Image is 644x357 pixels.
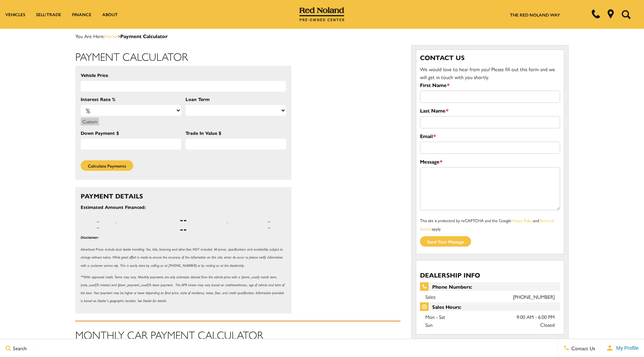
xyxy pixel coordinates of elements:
[420,217,554,232] small: This site is protected by reCAPTCHA and the Google and apply.
[252,218,286,224] div: --
[81,203,146,210] strong: Estimated Amount Financed:
[81,245,286,269] p: Advertised Prices include local dealer handling. Tax, title, licensing and other fees NOT include...
[81,95,116,103] label: Interest Rate %
[420,106,448,114] label: Last Name
[75,32,167,40] span: You Are Here:
[81,218,115,224] div: --
[513,293,555,300] a: [PHONE_NUMBER]
[540,321,555,329] span: Closed
[299,7,345,22] img: Red Noland Pre-Owned
[420,81,450,89] label: First Name
[105,32,167,40] span: >
[425,293,436,300] span: Sales:
[420,236,471,247] input: Send your message
[75,32,569,40] div: Breadcrumbs
[185,95,210,103] label: Loan Term
[425,313,445,320] span: Mon - Sat
[252,224,286,230] div: --
[299,10,345,17] a: Red Noland Pre-Owned
[81,160,133,171] button: Calculate Payments
[420,54,560,61] h3: Contact Us
[81,192,286,200] h3: Payment Details
[420,302,560,311] span: Sales Hours:
[516,313,555,321] span: 9:00 AM - 6:00 PM
[420,157,442,165] label: Message
[105,32,118,40] a: Home
[75,50,401,62] h1: Payment Calculator
[510,12,560,18] a: The Red Noland Way
[613,345,639,351] span: My Profile
[420,271,560,279] h3: Dealership Info
[569,344,595,352] span: Contact Us
[601,339,644,357] button: user-profile-menu
[11,344,27,352] span: Search
[226,219,228,225] a: »
[140,215,226,224] div: --
[420,65,555,81] span: We would love to hear from you! Please fill out this form and we will get in touch with you shortly.
[185,129,221,137] label: Trade In Value $
[81,235,99,240] strong: Disclaimer:
[82,118,97,125] span: Custom
[511,217,533,224] a: Privacy Policy
[420,282,560,291] span: Phone Numbers:
[81,71,108,79] label: Vehicle Price
[81,118,99,125] a: Custom
[120,32,167,40] strong: Payment Calculator
[140,224,226,233] div: --
[420,132,436,140] label: Email
[420,217,554,232] a: Terms of Service
[81,129,119,137] label: Down Payment $
[81,273,286,305] p: **With approved credit. Terms may vary. Monthly payments are only estimates derived from the vehi...
[81,224,115,230] div: --
[619,0,633,28] button: Open the search field
[115,219,117,225] a: «
[75,329,401,340] h1: Monthly Car Payment Calculator
[88,163,126,169] span: Calculate Payments
[425,321,433,328] span: Sun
